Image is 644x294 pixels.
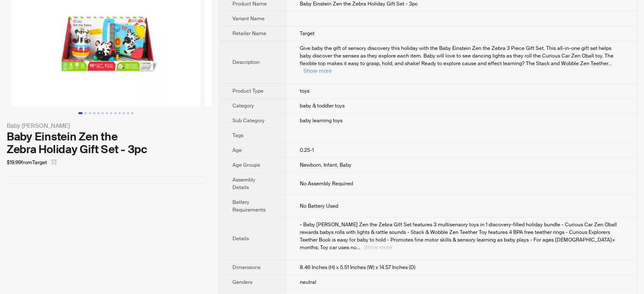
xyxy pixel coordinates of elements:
span: Age [232,147,242,154]
span: No Battery Used [300,203,338,209]
div: - Baby Einstein Zen the Zebra Gift Set features 3 multisensory toys in 1 discovery-filled holiday... [300,221,623,251]
button: Go to slide 5 [97,112,100,114]
button: Expand [364,244,392,250]
button: Go to slide 2 [85,112,87,114]
button: Go to slide 10 [119,112,121,114]
span: Product Type [232,88,263,94]
span: ... [357,244,360,251]
span: Variant Name [232,15,265,22]
span: 8.46 Inches (H) x 5.51 Inches (W) x 14.57 Inches (D) [300,264,415,271]
span: Tags [232,132,243,139]
span: Target [300,30,315,37]
button: Go to slide 1 [78,112,83,114]
span: select [51,159,56,165]
span: 0.25-1 [300,147,314,154]
span: Age Groups [232,162,260,168]
div: Give baby the gift of sensory discovery this holiday with the Baby Einstein Zen the Zebra 3 Piece... [300,44,623,75]
div: Baby [PERSON_NAME] [7,121,205,130]
button: Go to slide 7 [106,112,108,114]
span: Description [232,59,260,66]
span: baby & toddler toys [300,102,345,109]
span: Give baby the gift of sensory discovery this holiday with the Baby Einstein Zen the Zebra 3 Piece... [300,45,614,67]
button: Expand [303,68,332,74]
button: Go to slide 12 [127,112,129,114]
span: - Baby [PERSON_NAME] Zen the Zebra Gift Set features 3 multisensory toys in 1 discovery-filled ho... [300,221,617,251]
span: Assembly Details [232,176,255,191]
span: Product Name [232,0,267,7]
span: Newborn, Infant, Baby [300,162,351,168]
span: No Assembly Required [300,180,353,187]
button: Go to slide 11 [123,112,125,114]
div: $19.99 from Target [7,156,205,169]
span: Battery Requirements [232,199,265,213]
span: Dimensions [232,264,260,271]
span: Baby Einstein Zen the Zebra Holiday Gift Set - 3pc [300,0,418,7]
button: Go to slide 8 [110,112,112,114]
button: Go to slide 9 [114,112,116,114]
span: baby learning toys [300,117,343,124]
span: Details [232,235,249,242]
span: Genders [232,279,252,286]
span: neutral [300,279,316,286]
div: Baby Einstein Zen the Zebra Holiday Gift Set - 3pc [7,130,205,156]
button: Go to slide 13 [131,112,133,114]
span: ... [608,60,612,67]
button: Go to slide 3 [89,112,91,114]
button: Go to slide 6 [102,112,104,114]
span: Category [232,102,254,109]
span: Retailer Name [232,30,266,37]
button: Go to slide 4 [93,112,95,114]
span: Sub Category [232,117,265,124]
span: toys [300,88,310,94]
